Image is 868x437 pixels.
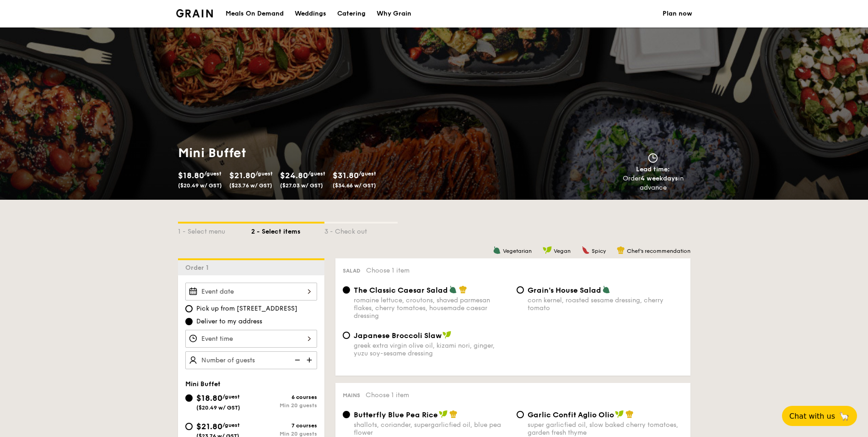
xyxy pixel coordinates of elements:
[592,248,606,254] span: Spicy
[839,411,850,421] span: 🦙
[782,406,857,426] button: Chat with us🦙
[641,175,678,182] strong: 4 weekdays
[251,431,317,437] div: Min 20 guests
[582,246,590,254] img: icon-spicy.37a8142b.svg
[354,342,509,357] div: greek extra virgin olive oil, kizami nori, ginger, yuzu soy-sesame dressing
[222,393,240,400] span: /guest
[290,351,303,369] img: icon-reduce.1d2dbef1.svg
[229,182,272,189] span: ($23.76 w/ GST)
[324,224,398,236] div: 3 - Check out
[554,248,571,254] span: Vegan
[280,182,323,189] span: ($27.03 w/ GST)
[280,170,308,180] span: $24.80
[185,283,317,300] input: Event date
[449,410,458,418] img: icon-chef-hat.a58ddaea.svg
[543,246,552,254] img: icon-vegan.f8ff3823.svg
[178,145,431,161] h1: Mini Buffet
[789,412,835,421] span: Chat with us
[196,304,297,313] span: Pick up from [STREET_ADDRESS]
[366,391,409,399] span: Choose 1 item
[251,422,317,429] div: 7 courses
[176,9,213,17] a: Logotype
[528,286,601,295] span: Grain's House Salad
[178,182,222,189] span: ($20.49 w/ GST)
[251,224,324,236] div: 2 - Select items
[528,421,683,437] div: super garlicfied oil, slow baked cherry tomatoes, garden fresh thyme
[493,246,501,254] img: icon-vegetarian.fe4039eb.svg
[333,182,376,189] span: ($34.66 w/ GST)
[176,9,213,17] img: Grain
[528,410,614,419] span: Garlic Confit Aglio Olio
[625,410,634,418] img: icon-chef-hat.a58ddaea.svg
[229,170,255,180] span: $21.80
[517,411,524,418] input: Garlic Confit Aglio Oliosuper garlicfied oil, slow baked cherry tomatoes, garden fresh thyme
[449,285,457,294] img: icon-vegetarian.fe4039eb.svg
[354,296,509,320] div: romaine lettuce, croutons, shaved parmesan flakes, cherry tomatoes, housemade caesar dressing
[185,351,317,369] input: Number of guests
[204,170,221,177] span: /guest
[185,330,317,348] input: Event time
[196,404,240,411] span: ($20.49 w/ GST)
[442,331,452,339] img: icon-vegan.f8ff3823.svg
[439,410,448,418] img: icon-vegan.f8ff3823.svg
[359,170,376,177] span: /guest
[308,170,325,177] span: /guest
[185,305,193,312] input: Pick up from [STREET_ADDRESS]
[333,170,359,180] span: $31.80
[251,402,317,409] div: Min 20 guests
[222,422,240,428] span: /guest
[255,170,273,177] span: /guest
[503,248,532,254] span: Vegetarian
[646,153,660,163] img: icon-clock.2db775ea.svg
[185,394,193,402] input: $18.80/guest($20.49 w/ GST)6 coursesMin 20 guests
[185,423,193,430] input: $21.80/guest($23.76 w/ GST)7 coursesMin 20 guests
[354,410,438,419] span: Butterfly Blue Pea Rice
[343,268,361,274] span: Salad
[517,286,524,294] input: Grain's House Saladcorn kernel, roasted sesame dressing, cherry tomato
[612,174,694,192] div: Order in advance
[178,224,251,236] div: 1 - Select menu
[343,332,350,339] input: Japanese Broccoli Slawgreek extra virgin olive oil, kizami nori, ginger, yuzu soy-sesame dressing
[602,285,610,294] img: icon-vegetarian.fe4039eb.svg
[185,264,212,272] span: Order 1
[343,392,360,399] span: Mains
[185,380,221,388] span: Mini Buffet
[627,248,690,254] span: Chef's recommendation
[178,170,204,180] span: $18.80
[343,411,350,418] input: Butterfly Blue Pea Riceshallots, coriander, supergarlicfied oil, blue pea flower
[196,393,222,403] span: $18.80
[343,286,350,294] input: The Classic Caesar Saladromaine lettuce, croutons, shaved parmesan flakes, cherry tomatoes, house...
[354,331,442,340] span: Japanese Broccoli Slaw
[196,421,222,432] span: $21.80
[303,351,317,369] img: icon-add.58712e84.svg
[617,246,625,254] img: icon-chef-hat.a58ddaea.svg
[366,267,410,274] span: Choose 1 item
[636,165,670,173] span: Lead time:
[185,318,193,325] input: Deliver to my address
[615,410,624,418] img: icon-vegan.f8ff3823.svg
[528,296,683,312] div: corn kernel, roasted sesame dressing, cherry tomato
[354,421,509,437] div: shallots, coriander, supergarlicfied oil, blue pea flower
[354,286,448,295] span: The Classic Caesar Salad
[251,394,317,400] div: 6 courses
[196,317,262,326] span: Deliver to my address
[459,285,467,294] img: icon-chef-hat.a58ddaea.svg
